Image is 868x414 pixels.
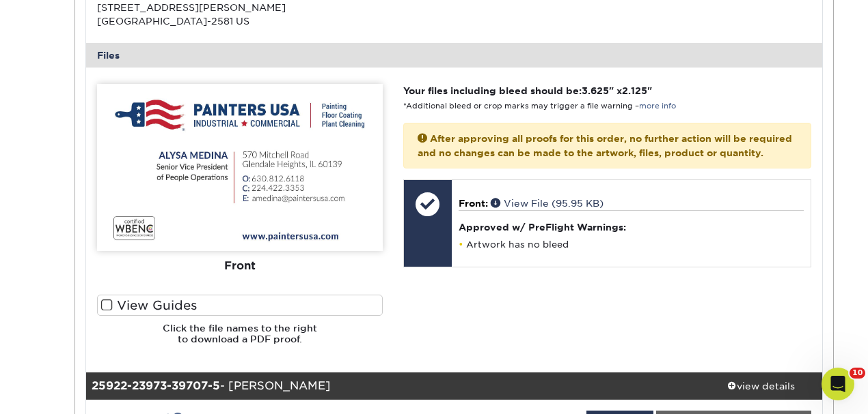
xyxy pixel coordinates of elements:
[459,222,804,233] h4: Approved w/ PreFlight Warnings:
[699,372,822,400] a: view details
[403,102,676,110] small: *Additional bleed or crop marks may trigger a file warning –
[699,379,822,392] div: view details
[459,239,804,250] li: Artwork has no bleed
[418,133,792,158] strong: After approving all proofs for this order, no further action will be required and no changes can ...
[582,85,609,96] span: 3.625
[86,43,823,68] div: Files
[822,368,854,400] iframe: Intercom live chat
[491,198,603,209] a: View File (95.95 KB)
[459,198,488,209] span: Front:
[403,85,652,96] strong: Your files including bleed should be: " x "
[86,372,700,400] div: - [PERSON_NAME]
[97,295,383,316] label: View Guides
[622,85,647,96] span: 2.125
[639,102,676,110] a: more info
[97,323,383,356] h6: Click the file names to the right to download a PDF proof.
[92,379,220,392] strong: 25922-23973-39707-5
[850,368,865,379] span: 10
[97,251,383,281] div: Front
